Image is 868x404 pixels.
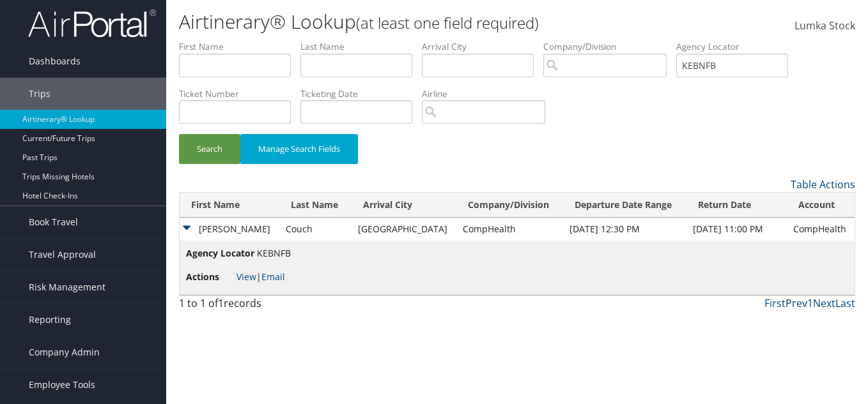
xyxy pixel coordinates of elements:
[786,296,807,310] a: Prev
[300,87,422,100] label: Ticketing Date
[29,206,78,238] span: Book Travel
[279,193,352,218] th: Last Name: activate to sort column ascending
[356,12,539,33] small: (at least one field required)
[261,271,285,283] a: Email
[179,87,300,100] label: Ticket Number
[186,270,234,284] span: Actions
[835,296,855,310] a: Last
[236,271,285,283] span: |
[676,40,798,53] label: Agency Locator
[686,218,787,241] td: [DATE] 11:00 PM
[179,296,334,317] div: 1 to 1 of records
[352,218,456,241] td: [GEOGRAPHIC_DATA]
[180,193,279,218] th: First Name: activate to sort column ascending
[807,296,813,310] a: 1
[813,296,835,310] a: Next
[179,134,240,164] button: Search
[186,246,254,260] span: Agency Locator
[563,193,686,218] th: Departure Date Range: activate to sort column ascending
[279,218,352,241] td: Couch
[29,369,95,401] span: Employee Tools
[791,177,855,191] a: Table Actions
[456,193,563,218] th: Company/Division
[29,271,105,303] span: Risk Management
[456,218,563,241] td: CompHealth
[240,134,358,164] button: Manage Search Fields
[422,40,543,53] label: Arrival City
[29,239,96,271] span: Travel Approval
[29,45,81,77] span: Dashboards
[794,19,855,33] span: Lumka Stock
[28,8,156,38] img: airportal-logo.png
[794,6,855,46] a: Lumka Stock
[29,304,71,336] span: Reporting
[352,193,456,218] th: Arrival City: activate to sort column ascending
[218,296,224,310] span: 1
[257,247,291,259] span: KEBNFB
[787,218,855,241] td: CompHealth
[787,193,855,218] th: Account: activate to sort column ascending
[179,8,630,35] h1: Airtinerary® Lookup
[29,78,50,110] span: Trips
[236,271,256,283] a: View
[543,40,676,53] label: Company/Division
[29,336,100,368] span: Company Admin
[300,40,422,53] label: Last Name
[180,218,279,241] td: [PERSON_NAME]
[764,296,786,310] a: First
[422,87,555,100] label: Airline
[179,40,300,53] label: First Name
[686,193,787,218] th: Return Date: activate to sort column ascending
[563,218,686,241] td: [DATE] 12:30 PM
